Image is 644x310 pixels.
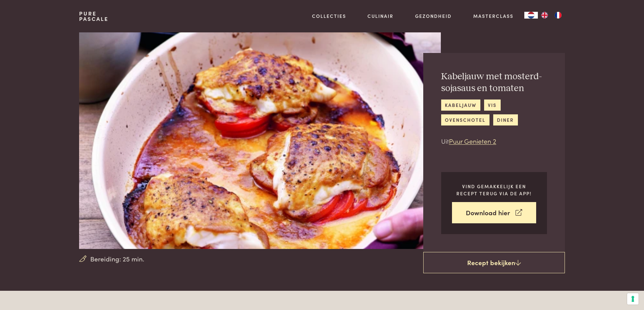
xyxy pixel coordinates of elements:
[452,202,536,223] a: Download hier
[423,252,565,274] a: Recept bekijken
[538,12,551,19] a: EN
[524,12,538,19] a: NL
[452,183,536,197] p: Vind gemakkelijk een recept terug via de app!
[493,114,518,125] a: diner
[484,100,501,111] a: vis
[627,293,639,305] button: Uw voorkeuren voor toestemming voor trackingtechnologieën
[524,12,538,19] div: Language
[441,114,490,125] a: ovenschotel
[415,12,452,20] a: Gezondheid
[79,11,109,22] a: PurePascale
[312,12,346,20] a: Collecties
[551,12,565,19] a: FR
[473,12,514,20] a: Masterclass
[79,32,440,249] img: Kabeljauw met mosterd-sojasaus en tomaten
[441,71,547,94] h2: Kabeljauw met mosterd-sojasaus en tomaten
[538,12,565,19] ul: Language list
[524,12,565,19] aside: Language selected: Nederlands
[441,136,547,146] p: Uit
[441,100,480,111] a: kabeljauw
[367,12,393,20] a: Culinair
[449,136,496,145] a: Puur Genieten 2
[90,254,144,264] span: Bereiding: 25 min.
